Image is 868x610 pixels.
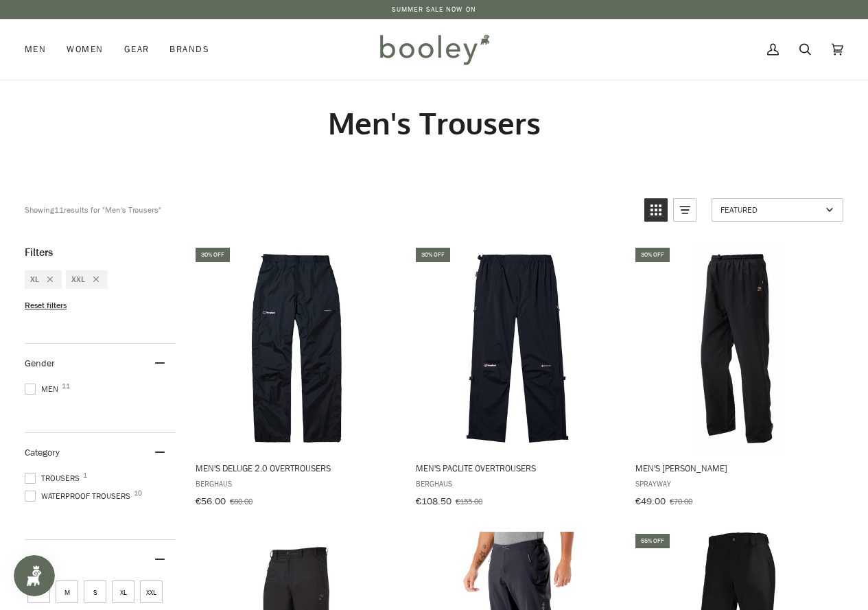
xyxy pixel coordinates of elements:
span: Brands [169,43,209,56]
div: Remove filter: XL [39,274,53,285]
a: Men's Paclite Overtrousers [414,246,620,512]
img: Booley [374,30,494,69]
img: Berghaus Men's Deluge 2.0 Overtrousers - Booley Galway [194,246,400,451]
a: Men's Santiago Rainpant [633,246,840,512]
span: Gear [124,43,150,56]
span: €155.00 [456,495,482,507]
h1: Men's Trousers [25,104,843,142]
iframe: Button to open loyalty program pop-up [14,555,55,596]
img: Sprayway Men's Santiago Rainpant Black - Booley Galway [634,246,840,451]
span: €108.50 [416,495,451,508]
span: Size: S [84,580,106,603]
span: XXL [71,274,85,285]
span: Trousers [25,472,84,484]
div: 30% off [635,248,670,262]
span: Men's Deluge 2.0 Overtrousers [196,462,398,474]
span: Size: XXL [140,580,163,603]
span: Women [67,43,103,56]
span: €70.00 [670,495,692,507]
span: Men [25,43,46,56]
span: €80.00 [230,495,253,507]
span: Featured [720,204,821,215]
li: Reset filters [25,300,176,312]
a: Women [56,19,113,80]
span: Men's Paclite Overtrousers [416,462,618,474]
a: Sort options [712,198,843,222]
div: 55% off [635,534,670,548]
b: 11 [54,204,64,215]
span: Reset filters [25,300,67,312]
span: €49.00 [635,495,666,508]
span: Berghaus [416,478,618,489]
div: 30% off [196,248,230,262]
span: 11 [62,383,70,390]
img: Berghaus Men's Paclite Overtrousers - Booley Galway [414,246,620,451]
a: View list mode [673,198,696,222]
span: Category [25,446,60,459]
span: Waterproof Trousers [25,490,134,502]
a: Gear [114,19,160,80]
a: Men's Deluge 2.0 Overtrousers [193,246,400,512]
a: View grid mode [644,198,668,222]
span: Size [25,553,41,566]
a: SUMMER SALE NOW ON [392,4,476,14]
div: Showing results for "Men's Trousers" [25,198,161,222]
a: Men [25,19,56,80]
span: Size: XL [112,580,134,603]
span: Gender [25,357,55,370]
span: Sprayway [635,478,838,489]
span: XL [30,274,39,285]
span: Men [25,383,62,395]
span: 10 [134,490,142,497]
span: Size: M [56,580,78,603]
span: Filters [25,246,53,259]
span: 1 [83,472,87,479]
span: Berghaus [196,478,398,489]
div: Remove filter: XXL [85,274,99,285]
a: Brands [159,19,220,80]
span: €56.00 [196,495,226,508]
div: 30% off [416,248,450,262]
span: Men's [PERSON_NAME] [635,462,838,474]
